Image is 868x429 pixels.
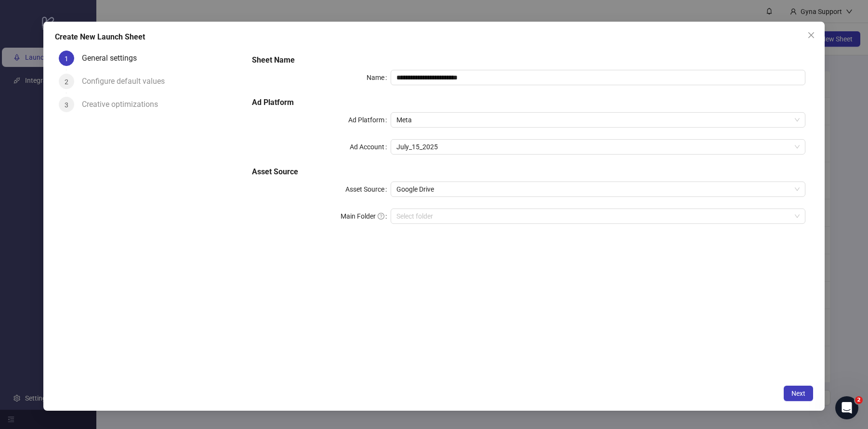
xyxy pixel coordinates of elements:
[348,112,391,128] label: Ad Platform
[367,70,391,85] label: Name
[807,31,815,39] span: close
[803,27,819,43] button: Close
[82,97,166,112] div: Creative optimizations
[341,208,391,224] label: Main Folder
[378,213,384,220] span: question-circle
[396,140,800,154] span: July_15_2025
[396,182,800,196] span: Google Drive
[252,166,805,178] h5: Asset Source
[65,54,68,62] span: 1
[65,101,68,108] span: 3
[345,182,391,197] label: Asset Source
[350,139,391,155] label: Ad Account
[55,31,813,43] div: Create New Launch Sheet
[391,70,805,85] input: Name
[396,113,800,127] span: Meta
[784,385,813,401] button: Next
[791,389,805,397] span: Next
[252,54,805,66] h5: Sheet Name
[855,396,863,404] span: 2
[82,51,145,66] div: General settings
[835,396,858,419] iframe: Intercom live chat
[252,97,805,108] h5: Ad Platform
[65,78,68,85] span: 2
[82,74,172,89] div: Configure default values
